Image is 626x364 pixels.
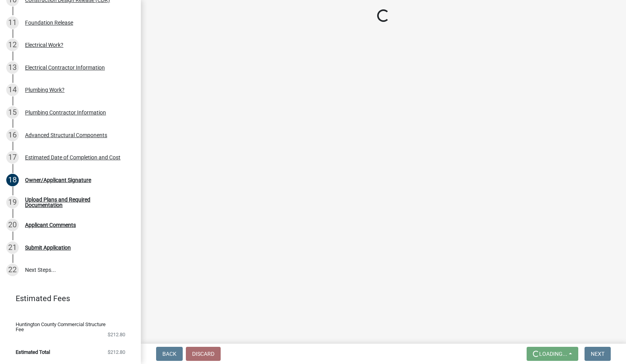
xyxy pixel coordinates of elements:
button: Next [585,347,611,361]
span: $212.80 [108,332,125,337]
div: Advanced Structural Components [25,132,107,138]
div: 14 [6,84,19,96]
div: Plumbing Contractor Information [25,110,106,115]
div: 21 [6,241,19,254]
span: Loading... [539,351,567,357]
button: Discard [186,347,221,361]
div: Plumbing Work? [25,87,65,93]
div: 22 [6,264,19,276]
div: Foundation Release [25,20,73,25]
div: 11 [6,16,19,29]
span: Next [591,351,604,357]
div: 12 [6,39,19,51]
button: Loading... [527,347,578,361]
span: $212.80 [108,350,125,355]
div: 19 [6,196,19,209]
span: Back [162,351,176,357]
span: Estimated Total [16,350,50,355]
div: Electrical Contractor Information [25,65,105,70]
div: Upload Plans and Required Documentation [25,197,128,208]
div: 17 [6,151,19,164]
div: 20 [6,219,19,231]
span: Huntington County Commercial Structure Fee [16,322,113,332]
a: Estimated Fees [6,291,128,306]
div: 16 [6,129,19,141]
div: Owner/Applicant Signature [25,177,91,183]
div: 15 [6,106,19,119]
div: Submit Application [25,245,71,250]
div: 18 [6,174,19,186]
div: 13 [6,61,19,74]
div: Electrical Work? [25,42,63,48]
div: Applicant Comments [25,222,76,228]
div: Estimated Date of Completion and Cost [25,155,121,160]
button: Back [156,347,183,361]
